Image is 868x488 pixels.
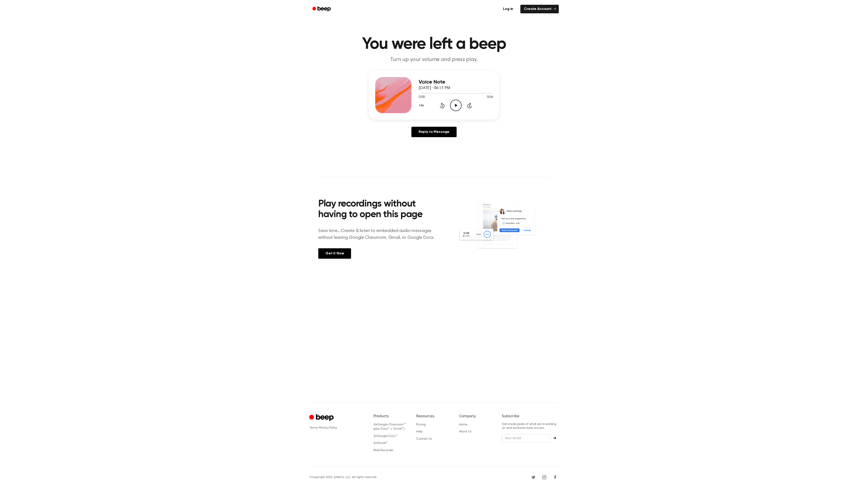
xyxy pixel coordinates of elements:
[416,413,452,419] h6: Resources
[309,426,366,430] div: ·
[373,413,409,419] h6: Products
[309,426,318,429] a: Terms
[373,423,406,431] a: forGoogle Classroom™ (plus Docs™ + Gmail™)
[309,413,335,422] a: Cruip
[502,413,559,419] h6: Subscribe
[552,474,559,481] a: Facebook
[347,56,521,63] p: Turn up your volume and press play.
[411,127,457,137] a: Reply to Message
[502,434,551,443] input: Your email
[487,95,493,100] span: 0:04
[318,228,440,241] p: Save time....Create & listen to embedded audio messages without leaving Google Classroom, Gmail, ...
[416,430,422,433] a: Help
[373,435,397,438] a: forGoogle Docs™
[458,197,550,258] img: Voice Comments on Docs and Recording Widget
[419,95,425,100] span: 0:00
[309,475,377,479] div: © Copyright 2025, JoWoCo, LLC. All rights reserved.
[459,413,495,419] h6: Company
[459,430,472,433] a: About Us
[530,474,537,481] a: Twitter
[459,423,467,426] a: Home
[318,36,550,52] h1: You were left a beep
[416,437,432,441] a: Contact Us
[319,426,337,429] a: Privacy Policy
[318,248,351,259] a: Get It Now
[416,423,426,426] a: Pricing
[419,79,493,85] h3: Voice Note
[419,86,450,90] span: [DATE] · 06:17 PM
[309,5,335,14] a: Beep
[373,442,388,445] a: forGmail™
[541,474,548,481] a: Instagram
[419,102,425,109] button: 1.0x
[551,437,559,439] button: Subscribe
[520,5,559,13] a: Create Account
[318,199,440,220] h2: Play recordings without having to open this page
[502,422,559,430] p: Get sneak peeks of what we’re working on and exclusive early access.
[373,423,377,426] i: for
[373,435,377,438] i: for
[498,4,518,14] a: Log in
[373,442,377,445] i: for
[373,449,394,452] a: Web Recorder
